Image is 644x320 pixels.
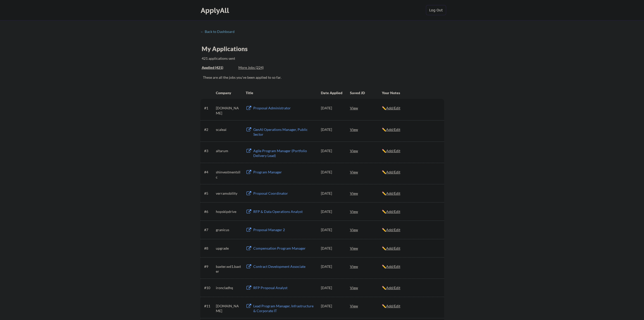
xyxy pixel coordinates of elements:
[204,227,214,232] div: #7
[386,209,400,214] u: Add/Edit
[216,191,241,196] div: verramobility
[350,262,382,271] div: View
[382,285,440,290] div: ✏️
[216,304,241,313] div: [DOMAIN_NAME]
[382,227,440,232] div: ✏️
[204,304,214,309] div: #11
[204,170,214,175] div: #4
[321,285,343,290] div: [DATE]
[350,207,382,216] div: View
[350,88,382,97] div: Saved JD
[350,146,382,155] div: View
[382,209,440,214] div: ✏️
[321,127,343,132] div: [DATE]
[426,5,446,15] button: Log Out
[204,264,214,269] div: #9
[386,246,400,250] u: Add/Edit
[386,304,400,308] u: Add/Edit
[216,90,241,95] div: Company
[216,209,241,214] div: hopskipdrive
[202,56,300,61] div: 421 applications sent
[253,227,316,232] div: Proposal Manager 2
[321,264,343,269] div: [DATE]
[202,65,235,70] div: Applied (421)
[201,6,231,15] div: ApplyAll
[350,244,382,253] div: View
[200,30,238,35] a: ← Back to Dashboard
[382,264,440,269] div: ✏️
[216,170,241,179] div: shinvestmentsllc
[386,191,400,195] u: Add/Edit
[216,127,241,132] div: scaleai
[382,148,440,153] div: ✏️
[253,127,316,137] div: GenAI Operations Manager, Public Sector
[246,90,316,95] div: Title
[382,191,440,196] div: ✏️
[386,170,400,174] u: Add/Edit
[321,106,343,111] div: [DATE]
[216,106,241,115] div: [DOMAIN_NAME]
[216,264,241,274] div: baxter.wd1.baxter
[253,264,316,269] div: Contract Development Associate
[350,167,382,176] div: View
[253,285,316,290] div: RFP Proposal Analyst
[386,106,400,110] u: Add/Edit
[204,209,214,214] div: #6
[350,225,382,234] div: View
[386,286,400,290] u: Add/Edit
[321,148,343,153] div: [DATE]
[253,209,316,214] div: RFP & Data Operations Analyst
[204,148,214,153] div: #3
[350,125,382,134] div: View
[382,90,440,95] div: Your Notes
[253,246,316,251] div: Compensation Program Manager
[386,127,400,132] u: Add/Edit
[202,46,252,52] div: My Applications
[350,103,382,112] div: View
[386,228,400,232] u: Add/Edit
[238,65,276,70] div: More Jobs (224)
[382,170,440,175] div: ✏️
[321,304,343,309] div: [DATE]
[253,304,316,313] div: Lead Program Manager, Infrastructure & Corporate IT
[204,191,214,196] div: #5
[382,106,440,111] div: ✏️
[253,148,316,158] div: Agile Program Manager (Portfolio Delivery Lead)
[204,106,214,111] div: #1
[253,170,316,175] div: Program Manager
[350,189,382,198] div: View
[386,149,400,153] u: Add/Edit
[321,209,343,214] div: [DATE]
[204,246,214,251] div: #8
[204,285,214,290] div: #10
[216,246,241,251] div: upgrade
[204,127,214,132] div: #2
[382,246,440,251] div: ✏️
[321,170,343,175] div: [DATE]
[216,227,241,232] div: granicus
[321,246,343,251] div: [DATE]
[253,191,316,196] div: Proposal Coordinator
[238,65,276,70] div: These are job applications we think you'd be a good fit for, but couldn't apply you to automatica...
[382,304,440,309] div: ✏️
[321,191,343,196] div: [DATE]
[321,227,343,232] div: [DATE]
[321,90,343,95] div: Date Applied
[216,148,241,153] div: altarum
[216,285,241,290] div: ironcladhq
[200,30,238,33] div: ← Back to Dashboard
[203,75,444,80] div: These are all the jobs you've been applied to so far.
[382,127,440,132] div: ✏️
[202,65,235,70] div: These are all the jobs you've been applied to so far.
[253,106,316,111] div: Proposal Administrator
[386,264,400,269] u: Add/Edit
[350,283,382,292] div: View
[350,301,382,310] div: View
